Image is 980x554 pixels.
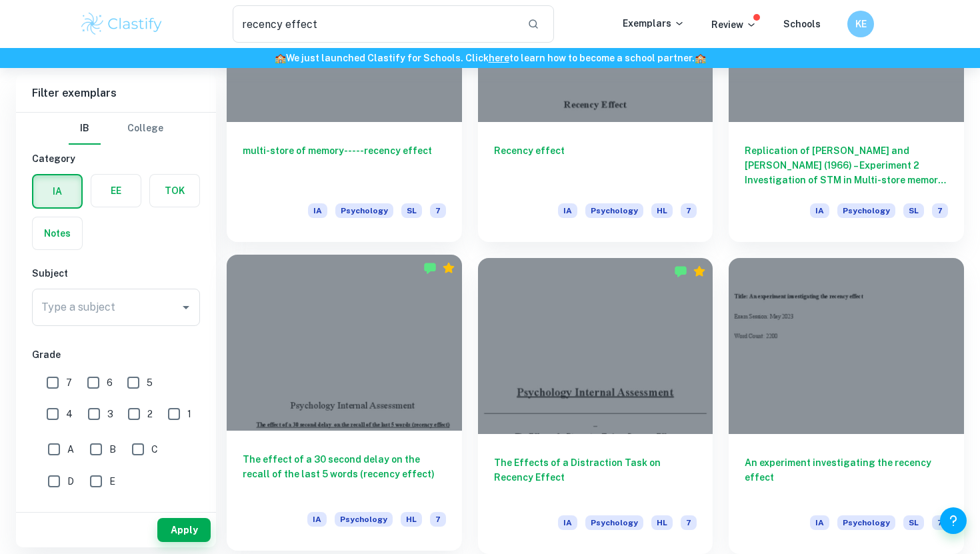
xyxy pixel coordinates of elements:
h6: Recency effect [494,143,697,187]
button: Help and Feedback [940,507,967,534]
span: HL [401,512,422,527]
span: Psychology [335,203,393,218]
span: 7 [681,515,697,530]
span: 7 [430,512,446,527]
h6: Grade [32,347,200,362]
span: 7 [932,515,948,530]
button: IA [33,175,81,207]
span: 7 [932,203,948,218]
button: KE [847,11,874,37]
h6: An experiment investigating the recency effect [745,455,948,499]
div: Premium [442,261,455,275]
span: HL [651,203,673,218]
h6: KE [853,17,869,31]
img: Marked [674,265,687,278]
span: 6 [107,375,113,390]
button: College [127,113,163,145]
span: 2 [147,407,153,421]
span: Psychology [837,203,895,218]
h6: Replication of [PERSON_NAME] and [PERSON_NAME] (1966) – Experiment 2 Investigation of STM in Mult... [745,143,948,187]
a: Schools [783,19,821,29]
a: An experiment investigating the recency effectIAPsychologySL7 [729,258,964,554]
p: Exemplars [623,16,685,31]
span: 5 [147,375,153,390]
span: D [67,474,74,489]
span: A [67,442,74,457]
span: 7 [66,375,72,390]
span: C [151,442,158,457]
div: Premium [693,265,706,278]
button: Open [177,298,195,317]
button: TOK [150,175,199,207]
span: HL [651,515,673,530]
span: 🏫 [275,53,286,63]
span: 4 [66,407,73,421]
button: IB [69,113,101,145]
span: B [109,442,116,457]
h6: Filter exemplars [16,75,216,112]
img: Marked [423,261,437,275]
span: SL [903,515,924,530]
span: IA [810,515,829,530]
h6: Category [32,151,200,166]
div: Filter type choice [69,113,163,145]
a: The effect of a 30 second delay on the recall of the last 5 words (recency effect)IAPsychologyHL7 [227,258,462,554]
h6: multi-store of memory-----recency effect [243,143,446,187]
span: E [109,474,115,489]
span: 3 [107,407,113,421]
span: IA [558,203,577,218]
span: IA [810,203,829,218]
span: 1 [187,407,191,421]
img: Clastify logo [79,11,164,37]
button: EE [91,175,141,207]
span: Psychology [335,512,393,527]
p: Review [711,17,757,32]
span: IA [307,512,327,527]
button: Apply [157,518,211,542]
span: SL [903,203,924,218]
a: here [489,53,509,63]
h6: We just launched Clastify for Schools. Click to learn how to become a school partner. [3,51,977,65]
span: Psychology [585,203,643,218]
span: 🏫 [695,53,706,63]
button: Notes [33,217,82,249]
span: Psychology [585,515,643,530]
input: Search for any exemplars... [233,5,517,43]
span: Psychology [837,515,895,530]
h6: Subject [32,266,200,281]
h6: The Effects of a Distraction Task on Recency Effect [494,455,697,499]
span: IA [558,515,577,530]
span: 7 [430,203,446,218]
span: IA [308,203,327,218]
a: The Effects of a Distraction Task on Recency EffectIAPsychologyHL7 [478,258,713,554]
span: 7 [681,203,697,218]
h6: The effect of a 30 second delay on the recall of the last 5 words (recency effect) [243,452,446,496]
span: SL [401,203,422,218]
